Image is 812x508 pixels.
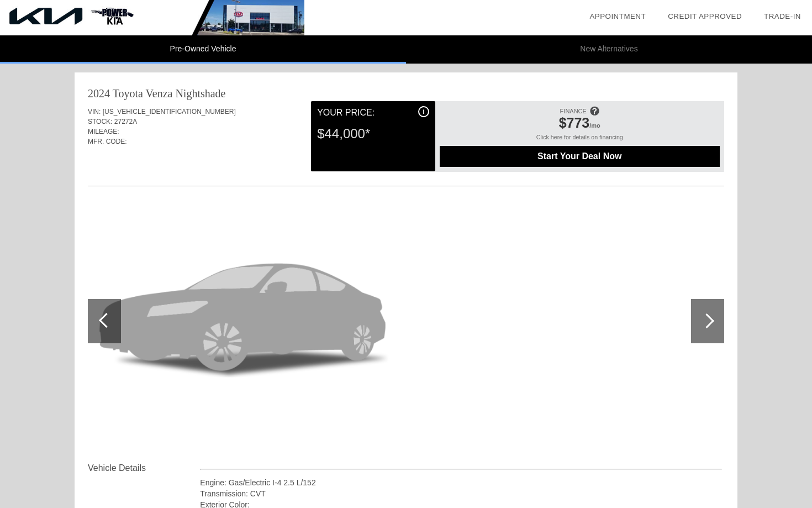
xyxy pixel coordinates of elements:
span: FINANCE [560,108,587,114]
div: Nightshade [175,86,225,101]
a: Credit Approved [668,12,742,20]
span: 27272A [114,118,137,125]
div: Click here for details on financing [440,134,720,146]
div: Vehicle Details [88,462,200,475]
div: Engine: Gas/Electric I-4 2.5 L/152 [200,477,722,488]
span: VIN: [88,108,101,116]
div: 2024 Toyota Venza [88,86,172,101]
span: MILEAGE: [88,128,119,135]
li: New Alternatives [406,35,812,64]
div: Transmission: CVT [200,488,722,499]
span: [US_VEHICLE_IDENTIFICATION_NUMBER] [103,108,236,116]
div: $44,000* [317,119,429,148]
a: Appointment [589,12,646,20]
span: $773 [559,115,590,130]
img: GetEvoxImage [88,204,401,438]
span: STOCK: [88,118,112,125]
div: i [418,106,429,117]
span: MFR. CODE: [88,138,127,145]
div: /mo [445,115,714,134]
div: Quoted on [DATE] 8:41:57 PM [88,153,724,171]
div: Your Price: [317,106,429,119]
span: Start Your Deal Now [454,151,706,161]
a: Trade-In [764,12,801,20]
